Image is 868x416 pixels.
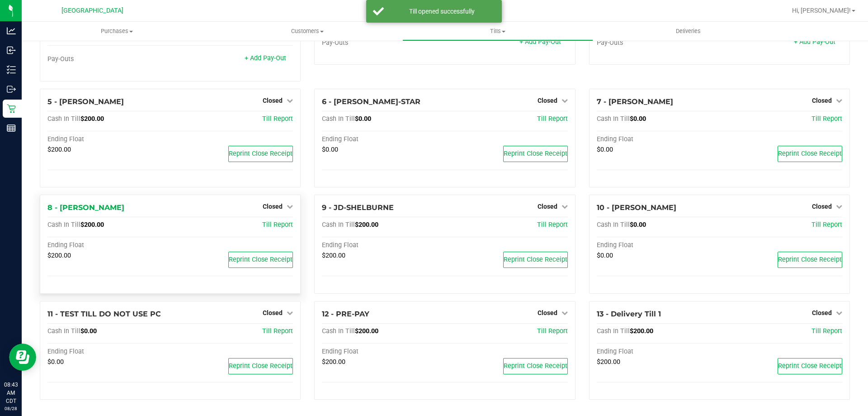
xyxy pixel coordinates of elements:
span: $200.00 [47,146,71,153]
span: Reprint Close Receipt [778,150,842,158]
span: Cash In Till [322,221,355,229]
div: Ending Float [597,241,720,249]
span: Closed [538,309,557,316]
a: Till Report [811,327,842,335]
span: Till Report [537,327,568,335]
span: Reprint Close Receipt [229,362,292,370]
div: Ending Float [597,348,720,356]
inline-svg: Retail [7,104,16,113]
a: Till Report [811,221,842,229]
inline-svg: Inventory [7,65,16,74]
span: $200.00 [355,221,378,229]
button: Reprint Close Receipt [228,146,293,162]
div: Till opened successfully [389,7,495,16]
span: 5 - [PERSON_NAME] [47,97,124,106]
div: Ending Float [47,241,170,249]
a: + Add Pay-Out [519,38,561,46]
p: 08:43 AM CDT [4,381,18,405]
span: Reprint Close Receipt [778,362,842,370]
div: Ending Float [47,348,170,356]
span: Cash In Till [597,115,630,123]
a: Till Report [537,115,568,123]
span: $0.00 [80,327,97,335]
inline-svg: Reports [7,124,16,133]
span: Cash In Till [47,115,80,123]
button: Reprint Close Receipt [228,358,293,374]
span: Tills [403,27,592,35]
span: $200.00 [322,358,345,366]
div: Pay-Outs [47,55,170,63]
span: 12 - PRE-PAY [322,310,369,318]
div: Ending Float [322,135,445,143]
span: 10 - [PERSON_NAME] [597,203,676,212]
span: $200.00 [47,252,71,259]
span: $0.00 [355,115,371,123]
button: Reprint Close Receipt [778,358,842,374]
span: Closed [263,309,283,316]
a: + Add Pay-Out [794,38,835,46]
span: Closed [263,203,283,210]
button: Reprint Close Receipt [228,252,293,268]
span: $200.00 [630,327,653,335]
span: Reprint Close Receipt [229,150,292,158]
span: Hi, [PERSON_NAME]! [792,7,851,14]
span: Cash In Till [47,327,80,335]
a: Till Report [262,115,293,123]
div: Ending Float [322,348,445,356]
span: Purchases [22,27,212,35]
a: + Add Pay-Out [245,54,286,62]
span: 11 - TEST TILL DO NOT USE PC [47,310,161,318]
inline-svg: Outbound [7,85,16,94]
a: Till Report [537,221,568,229]
span: $0.00 [597,252,613,259]
span: 6 - [PERSON_NAME]-STAR [322,97,420,106]
span: Deliveries [664,27,713,35]
span: Closed [812,309,832,316]
span: Cash In Till [322,327,355,335]
span: $0.00 [630,115,646,123]
span: $200.00 [355,327,378,335]
span: 7 - [PERSON_NAME] [597,97,673,106]
a: Customers [212,22,402,41]
span: Closed [812,97,832,104]
span: Closed [263,97,283,104]
span: $0.00 [630,221,646,229]
a: Till Report [262,327,293,335]
span: Closed [538,97,557,104]
iframe: Resource center [9,344,36,371]
a: Tills [402,22,593,41]
span: Closed [812,203,832,210]
span: $0.00 [322,146,338,153]
button: Reprint Close Receipt [778,252,842,268]
span: Customers [212,27,402,35]
a: Purchases [22,22,212,41]
button: Reprint Close Receipt [778,146,842,162]
span: Cash In Till [597,221,630,229]
span: Cash In Till [47,221,80,229]
span: $200.00 [597,358,620,366]
span: Reprint Close Receipt [504,362,567,370]
div: Pay-Outs [322,39,445,47]
button: Reprint Close Receipt [503,146,568,162]
button: Reprint Close Receipt [503,252,568,268]
div: Pay-Outs [597,39,720,47]
span: Reprint Close Receipt [778,256,842,263]
span: Cash In Till [322,115,355,123]
div: Ending Float [597,135,720,143]
span: $0.00 [597,146,613,153]
span: 8 - [PERSON_NAME] [47,203,124,212]
span: Cash In Till [597,327,630,335]
p: 08/28 [4,405,18,412]
span: $200.00 [80,115,104,123]
a: Till Report [811,115,842,123]
span: Reprint Close Receipt [504,256,567,263]
span: $0.00 [47,358,64,366]
div: Ending Float [47,135,170,143]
